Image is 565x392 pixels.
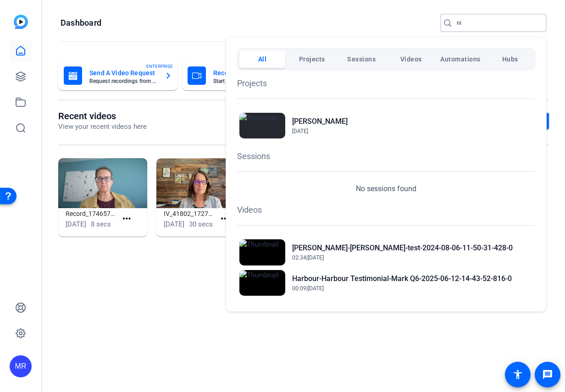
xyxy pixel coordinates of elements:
[400,51,422,67] span: Videos
[306,254,308,261] span: |
[292,243,513,254] h2: [PERSON_NAME]-[PERSON_NAME]-test-2024-08-06-11-50-31-428-0
[239,300,285,326] img: Thumbnail
[292,285,306,292] span: 00:09
[502,51,518,67] span: Hubs
[308,254,324,261] span: [DATE]
[299,51,325,67] span: Projects
[292,273,512,284] h2: Harbour-Harbour Testimonial-Mark Q6-2025-06-12-14-43-52-816-0
[237,77,535,89] h1: Projects
[237,150,535,162] h1: Sessions
[308,285,324,292] span: [DATE]
[258,51,267,67] span: All
[237,204,535,216] h1: Videos
[292,128,308,134] span: [DATE]
[292,116,348,127] h2: [PERSON_NAME]
[440,51,481,67] span: Automations
[239,113,285,138] img: Thumbnail
[239,239,285,265] img: Thumbnail
[356,183,416,194] p: No sessions found
[347,51,376,67] span: Sessions
[239,270,285,296] img: Thumbnail
[306,285,308,292] span: |
[292,254,306,261] span: 02:34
